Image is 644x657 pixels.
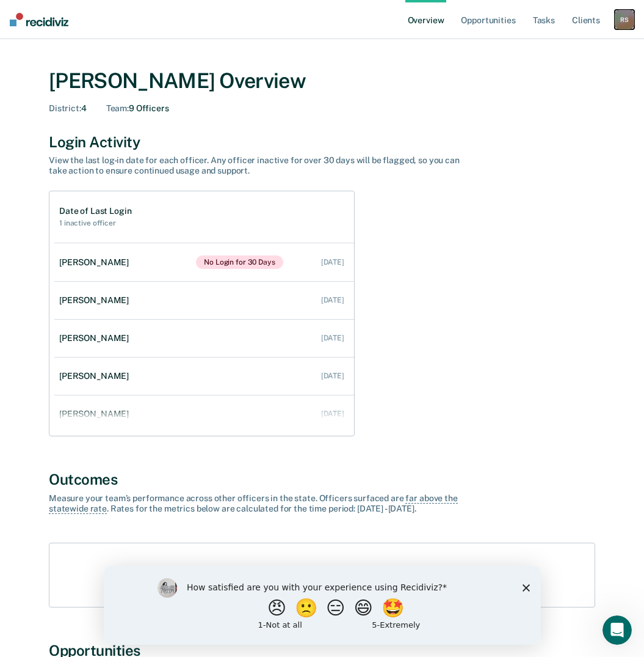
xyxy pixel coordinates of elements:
[54,243,354,281] a: [PERSON_NAME]No Login for 30 Days [DATE]
[54,321,354,356] a: [PERSON_NAME] [DATE]
[104,566,541,645] iframe: Survey by Kim from Recidiviz
[602,615,632,645] iframe: Intercom live chat
[59,333,134,343] div: [PERSON_NAME]
[59,371,134,381] div: [PERSON_NAME]
[49,103,87,114] div: 4
[615,10,634,29] button: RS
[321,334,344,342] div: [DATE]
[59,257,134,268] div: [PERSON_NAME]
[49,155,476,176] div: View the last log-in date for each officer. Any officer inactive for over 30 days will be flagged...
[321,258,344,266] div: [DATE]
[321,296,344,304] div: [DATE]
[321,372,344,380] div: [DATE]
[59,219,131,227] h2: 1 inactive officer
[54,283,354,318] a: [PERSON_NAME] [DATE]
[49,493,458,514] span: far above the statewide rate
[195,543,449,607] div: Nice! No officers are outliers on any metrics this month.
[54,397,354,431] a: [PERSON_NAME] [DATE]
[106,103,129,113] span: Team :
[196,255,283,269] span: No Login for 30 Days
[106,103,169,114] div: 9 Officers
[615,10,634,29] div: R S
[49,493,476,514] div: Measure your team’s performance across other officer s in the state. Officer s surfaced are . Rat...
[59,206,131,216] h1: Date of Last Login
[10,13,68,26] img: Recidiviz
[49,103,81,113] span: District :
[49,133,595,151] div: Login Activity
[49,68,595,94] div: [PERSON_NAME] Overview
[59,409,134,419] div: [PERSON_NAME]
[54,359,354,394] a: [PERSON_NAME] [DATE]
[49,471,595,488] div: Outcomes
[321,409,344,418] div: [DATE]
[59,295,134,306] div: [PERSON_NAME]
